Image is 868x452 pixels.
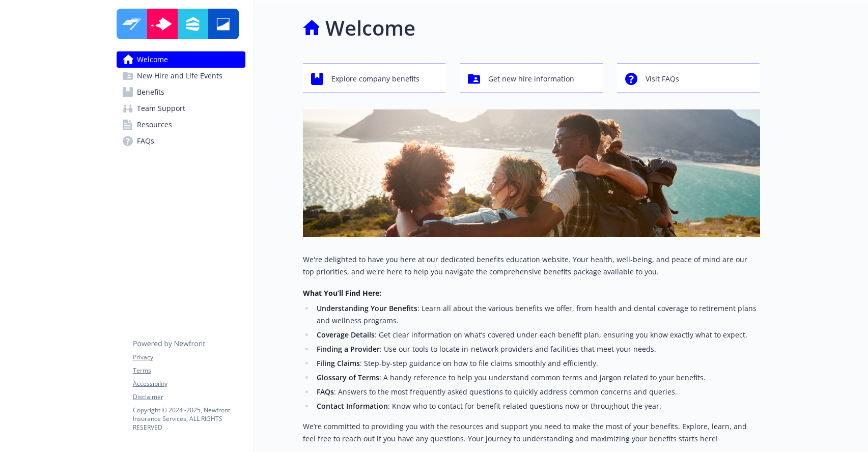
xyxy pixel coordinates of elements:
[317,330,375,340] strong: Coverage Details
[314,329,760,341] li: : Get clear information on what’s covered under each benefit plan, ensuring you know exactly what...
[137,100,185,117] span: Team Support
[137,51,168,68] span: Welcome
[117,100,245,117] a: Team Support
[133,392,245,402] a: Disclaimer
[137,68,222,84] span: New Hire and Life Events
[117,68,245,84] a: New Hire and Life Events
[314,357,760,370] li: : Step-by-step guidance on how to file claims smoothly and efficiently.
[117,84,245,100] a: Benefits
[133,406,245,432] p: Copyright © 2024 - 2025 , Newfront Insurance Services, ALL RIGHTS RESERVED
[314,400,760,412] li: : Know who to contact for benefit-related questions now or throughout the year.
[303,288,381,298] strong: What You’ll Find Here:
[617,64,760,93] button: Visit FAQs
[314,372,760,384] li: : A handy reference to help you understand common terms and jargon related to your benefits.
[133,379,245,388] a: Accessibility
[314,386,760,398] li: : Answers to the most frequently asked questions to quickly address common concerns and queries.
[317,401,388,411] strong: Contact Information
[317,373,379,382] strong: Glossary of Terms
[646,69,679,89] span: Visit FAQs
[303,109,760,237] img: overview page banner
[488,69,574,89] span: Get new hire information
[303,420,760,445] p: We’re committed to providing you with the resources and support you need to make the most of your...
[303,253,760,278] p: We're delighted to have you here at our dedicated benefits education website. Your health, well-b...
[133,366,245,375] a: Terms
[325,13,415,43] h1: Welcome
[117,51,245,68] a: Welcome
[317,344,380,354] strong: Finding a Provider
[317,387,334,397] strong: FAQs
[133,353,245,362] a: Privacy
[317,303,417,313] strong: Understanding Your Benefits
[117,117,245,133] a: Resources
[331,69,419,89] span: Explore company benefits
[137,84,164,100] span: Benefits
[137,133,154,149] span: FAQs
[314,343,760,355] li: : Use our tools to locate in-network providers and facilities that meet your needs.
[314,302,760,327] li: : Learn all about the various benefits we offer, from health and dental coverage to retirement pl...
[137,117,172,133] span: Resources
[460,64,603,93] button: Get new hire information
[117,133,245,149] a: FAQs
[303,64,446,93] button: Explore company benefits
[317,358,360,368] strong: Filing Claims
